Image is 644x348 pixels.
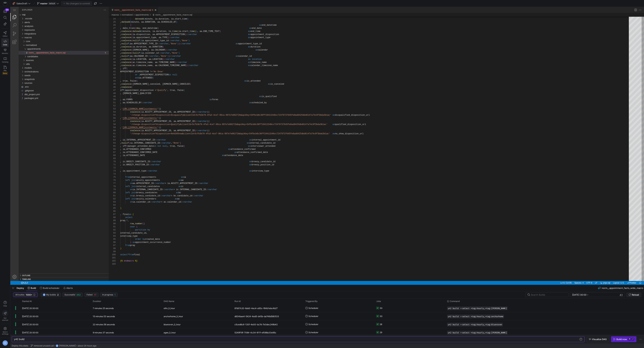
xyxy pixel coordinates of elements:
[240,26,269,29] span: appointment_disposition
[14,10,22,13] span: .vscode
[110,29,111,32] span: ,
[1,56,9,64] a: Catalog
[102,26,105,29] div: 29
[168,36,169,38] span: )
[110,23,111,26] span: ,
[2,340,8,346] div: DZ
[8,33,98,36] div: core
[164,304,175,312] span: ollin_3_hour
[186,23,187,26] span: )
[627,274,632,278] div: Notifications
[26,293,32,296] span: 1000+
[626,292,641,297] button: Reload
[17,41,30,43] span: appointments
[59,345,76,347] span: [PERSON_NAME]
[158,42,167,44] span: varchar
[16,33,98,36] div: /macros/core
[628,1,632,5] a: More Actions...
[632,293,639,296] span: Reload
[589,293,612,296] input: End datetime
[157,29,158,32] span: )
[102,35,105,38] div: 32
[602,274,615,278] a: Layout: U.S.
[616,274,627,278] a: check-all Prettier
[1,64,9,76] a: PRsBeta
[16,56,19,58] span: utils
[122,29,157,32] span: ia.appointment_type, aa.TYPE
[628,338,631,341] kbd: ⌘
[174,26,176,29] span: )
[57,293,59,296] span: 2
[14,17,98,21] div: /analyses
[575,274,583,278] div: UTF-8
[62,292,83,297] button: Successful982
[77,293,81,296] span: 982
[34,345,54,347] span: removed unused call
[102,20,105,23] div: 27
[15,294,24,296] span: All builds
[17,48,28,51] span: candidates
[3,305,7,307] span: Help
[592,338,607,341] span: Visualize DAG
[101,6,109,10] div: /macros
[16,52,98,55] div: /macros/sources
[14,71,24,74] span: snapshots
[118,36,120,38] span: (
[549,274,562,278] a: Ln 9, Col 85
[8,21,98,25] div: exposures
[572,293,586,296] input: Start datetime
[232,328,303,336] div: 5249f19f-7084-4c34-811f-ef088a33e95c
[100,292,118,297] button: In progress1
[110,39,111,41] span: ,
[616,338,627,341] div: Build now
[1,8,9,14] button: 34
[8,36,98,40] div: normalized
[125,20,126,23] span: (
[14,90,28,93] span: packages.yml
[209,23,210,26] span: )
[8,17,98,21] div: analyses
[178,26,187,29] span: varchar
[131,45,151,47] span: ia.calendar_id::
[121,23,122,26] span: (
[156,42,158,44] span: ::
[43,287,59,289] span: Build scheduler
[615,274,627,278] div: check-all Prettier
[5,8,9,11] div: 34
[228,36,251,38] span: appointment_type_id
[111,45,121,47] span: coalesce
[130,45,131,47] span: (
[62,285,74,291] button: Alerts
[78,345,96,347] span: about 24 hours ago
[133,11,135,13] span: (
[10,86,98,89] div: /dbt_project.yml
[154,42,156,44] span: )
[14,82,23,85] span: .gitignore
[10,78,98,82] div: /.env
[111,23,121,26] span: coalesce
[131,33,161,35] span: ia.appointment_type_id::
[102,32,105,35] div: 31
[31,287,36,289] span: Build
[102,45,105,48] div: 35
[8,59,98,63] div: models
[43,293,46,296] div: DZ
[4,69,7,72] span: PRs
[101,7,109,9] a: macros
[135,119,147,122] span: ointments/
[143,1,147,5] a: Close (⌘W)
[111,42,121,44] span: coalesce
[14,63,28,66] span: orchestrations
[14,60,21,62] span: models
[164,320,181,329] span: blueraven_3_hour
[16,2,27,5] span: SalesDraft
[87,294,93,296] span: Failed
[177,11,178,13] span: )
[8,70,98,74] div: snapshots
[151,45,159,47] span: varchar
[110,36,111,38] span: ,
[93,1,96,5] a: Views and More Actions...
[26,285,38,291] button: Build
[8,266,98,270] div: Outline Section
[240,29,260,32] span: appointment_type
